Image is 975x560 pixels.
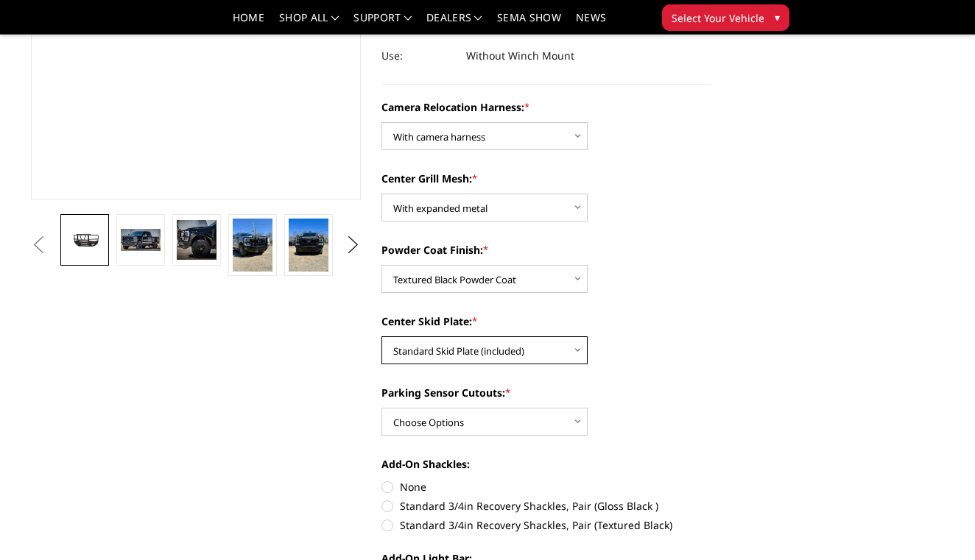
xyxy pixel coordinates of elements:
dd: Without Winch Mount [466,43,574,69]
a: Home [233,13,264,34]
label: Standard 3/4in Recovery Shackles, Pair (Gloss Black ) [381,498,711,514]
img: 2023-2026 Ford F250-350 - T2 Series - Extreme Front Bumper (receiver or winch) [121,229,161,250]
label: Center Skid Plate: [381,313,711,329]
button: Previous [27,234,49,256]
label: Camera Relocation Harness: [381,99,711,115]
label: Powder Coat Finish: [381,242,711,258]
span: Select Your Vehicle [672,10,764,26]
label: Center Grill Mesh: [381,171,711,186]
label: None [381,479,711,495]
img: 2023-2026 Ford F250-350 - T2 Series - Extreme Front Bumper (receiver or winch) [289,219,328,272]
button: Next [342,234,364,256]
img: 2023-2026 Ford F250-350 - T2 Series - Extreme Front Bumper (receiver or winch) [233,219,272,272]
a: Support [353,13,412,34]
label: Add-On Shackles: [381,456,711,472]
button: Select Your Vehicle [662,4,789,31]
a: shop all [279,13,339,34]
label: Standard 3/4in Recovery Shackles, Pair (Textured Black) [381,517,711,533]
label: Parking Sensor Cutouts: [381,385,711,400]
dt: Use: [381,43,455,69]
span: ▾ [775,10,780,25]
img: 2023-2026 Ford F250-350 - T2 Series - Extreme Front Bumper (receiver or winch) [65,229,105,251]
a: Dealers [426,13,482,34]
a: News [576,13,606,34]
a: SEMA Show [497,13,561,34]
img: 2023-2026 Ford F250-350 - T2 Series - Extreme Front Bumper (receiver or winch) [177,220,217,260]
